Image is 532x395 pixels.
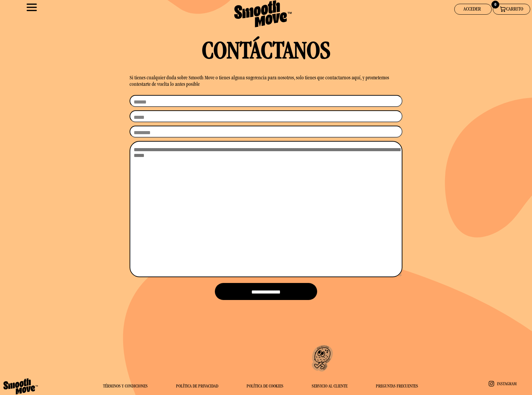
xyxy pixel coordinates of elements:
div: ACCEDER [455,4,490,13]
a: Política de cookies [247,384,283,389]
div: Si tienes cualquier duda sobre Smooth Move o tienes alguna sugerencia para nosotros, solo tienes ... [130,75,402,88]
div: CARRITO [506,4,523,13]
img: Smooth Move [27,2,37,12]
a: Política de Privacidad [176,384,218,389]
img: Smooth Move [229,0,297,28]
img: Smooth Move [484,378,521,389]
img: Smooth Move [306,342,336,375]
a: Servicio al cliente [312,384,348,389]
a: Términos y Condiciones [103,384,148,389]
img: Smooth Move [3,378,38,395]
span: 0 [494,3,496,7]
a: Smooth Move [170,0,356,30]
a: Preguntas frecuentes [376,384,418,389]
img: Smooth Move [500,6,506,12]
div: CONTÁCTANOS [130,38,402,68]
